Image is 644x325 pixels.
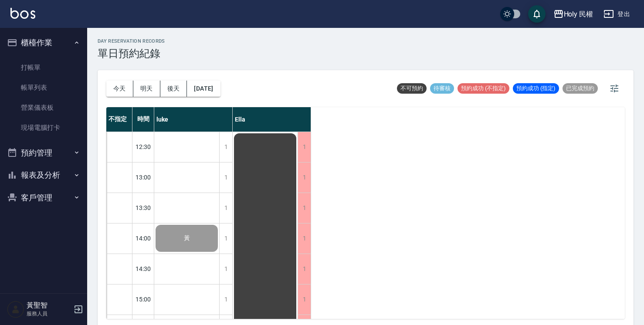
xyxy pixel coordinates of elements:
button: 明天 [133,81,160,97]
div: 1 [219,132,232,162]
div: 15:00 [132,284,154,315]
div: 14:00 [132,223,154,254]
h2: day Reservation records [98,38,165,44]
div: Ella [233,107,311,132]
div: luke [154,107,233,132]
h5: 黃聖智 [27,301,71,310]
span: 已完成預約 [563,85,598,92]
div: 1 [298,284,311,315]
button: save [528,5,546,23]
button: 客戶管理 [3,186,84,209]
div: 13:30 [132,193,154,223]
div: 1 [219,284,232,315]
div: 時間 [132,107,154,132]
button: 櫃檯作業 [3,31,84,54]
span: 待審核 [430,85,454,92]
span: 黃 [182,234,192,242]
button: 報表及分析 [3,164,84,186]
button: 後天 [160,81,187,97]
p: 服務人員 [27,310,71,318]
div: 1 [219,162,232,193]
div: Holy 民權 [564,9,593,20]
button: 預約管理 [3,142,84,164]
a: 現場電腦打卡 [3,118,84,138]
span: 預約成功 (指定) [513,85,559,92]
button: Holy 民權 [550,5,597,23]
div: 不指定 [106,107,132,132]
button: [DATE] [187,81,220,97]
div: 1 [298,254,311,284]
img: Person [7,301,24,318]
div: 1 [219,193,232,223]
div: 12:30 [132,132,154,162]
div: 1 [298,223,311,254]
span: 不可預約 [397,85,427,92]
a: 營業儀表板 [3,98,84,118]
h3: 單日預約紀錄 [98,47,165,60]
div: 1 [219,254,232,284]
img: Logo [10,8,35,19]
div: 1 [219,223,232,254]
div: 1 [298,132,311,162]
button: 今天 [106,81,133,97]
button: 登出 [600,6,634,22]
a: 帳單列表 [3,78,84,98]
div: 1 [298,162,311,193]
a: 打帳單 [3,58,84,78]
div: 14:30 [132,254,154,284]
span: 預約成功 (不指定) [458,85,509,92]
div: 1 [298,193,311,223]
div: 13:00 [132,162,154,193]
